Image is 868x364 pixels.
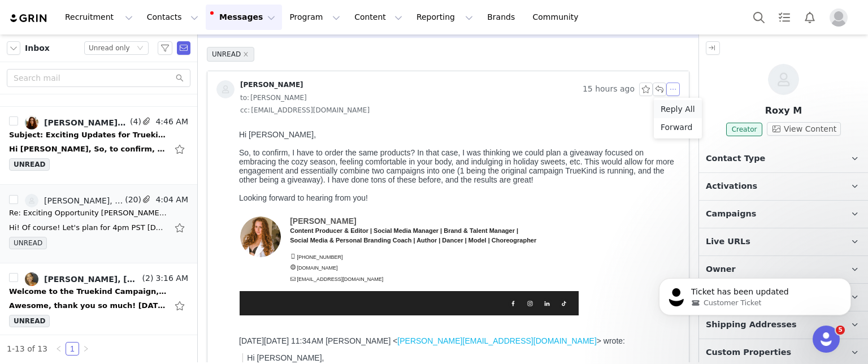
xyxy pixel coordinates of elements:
span: Social Media & Personal Branding Coach | Author | Dancer | Model | Choreographer [55,111,302,118]
img: Roxy M [768,64,799,95]
a: [DOMAIN_NAME] [63,140,103,145]
span: UNREAD [9,158,50,171]
a: Tasks [772,5,797,30]
img: ba195e5e-2597-48a1-84ae-5bd2ca320776--s.jpg [25,272,38,286]
img: instagram [290,173,301,183]
img: 070325f5-7bf4-4b95-9964-04759c944e21--s.jpg [25,194,38,207]
img: icon [56,150,61,155]
div: Awesome, thank you so much! On Mon, Sep 29, 2025 at 1:54 PM Trisha Leopando <trisha@truekind.com>... [9,300,167,311]
div: Hi! Of course! Let's plan for 4pm PST tomorrow and I will confirm with Chloe! Lexi Goodman Manage... [9,222,167,233]
a: [PERSON_NAME], [PERSON_NAME] [25,272,140,286]
span: Contact Type [706,153,765,165]
button: Messages [206,5,282,30]
div: Hi [PERSON_NAME], [5,5,441,14]
li: Forward [654,118,702,136]
p: We appreciate your creativity and can’t wait to see what you come up with! [12,280,441,289]
img: tiktok [324,173,335,183]
i: icon: search [176,74,184,82]
span: Content Producer & Editor | Social Media Manager | Brand & Talent Manager | [55,102,284,109]
div: [PERSON_NAME], [PERSON_NAME] [44,196,123,205]
img: icon [56,139,61,144]
li: 1-13 of 13 [7,342,47,356]
div: So, to confirm, I have to order the same products? In that case, I was thinking we could plan a g... [5,23,441,59]
span: [PERSON_NAME] [55,91,121,100]
button: Reporting [410,5,480,30]
span: UNREAD [207,47,254,62]
div: Hi Trisha, So, to confirm, I have to order the same products? In that case, I was thinking we cou... [9,144,167,155]
span: (4) [128,116,141,128]
p: Roxy M [699,104,868,118]
a: [EMAIL_ADDRESS][DOMAIN_NAME] [63,151,149,157]
span: (20) [123,194,141,206]
div: Looking forward to hearing from you! [5,68,441,77]
li: Previous Page [52,342,66,356]
iframe: Intercom notifications message [642,254,868,333]
li: Next Page [79,342,93,356]
div: Subject: Exciting Updates for Truekind Q4 Campaign! ✨ [9,129,167,141]
a: Community [526,5,591,30]
span: Activations [706,180,757,193]
span: 15 hours ago [583,83,635,96]
i: icon: left [55,345,62,352]
i: icon: down [137,45,144,53]
a: [PERSON_NAME][EMAIL_ADDRESS][DOMAIN_NAME] [163,211,362,220]
span: [EMAIL_ADDRESS][DOMAIN_NAME] [240,104,370,116]
div: Re: Exciting Opportunity Chloe x Truekind — Let’s Create Together! [9,207,167,219]
a: [PHONE_NUMBER] [63,129,108,135]
span: Custom Properties [706,346,791,359]
img: grin logo [9,13,49,24]
iframe: Intercom live chat [813,326,840,353]
div: Welcome to the Truekind Campaign, Elizabeth! [9,286,167,297]
i: icon: close [243,51,249,57]
span: 5 [836,326,845,335]
button: Search [747,5,771,30]
p: Best, [PERSON_NAME] [12,297,441,315]
img: 146d0412-bef4-4e41-9c74-670c3fd9573f.jpg [25,116,38,129]
a: [PERSON_NAME] [216,80,303,98]
span: UNREAD [9,315,50,327]
p: Hi [PERSON_NAME], [12,228,441,237]
img: facebook [274,173,284,183]
span: cc: [240,104,250,116]
button: Contacts [140,5,205,30]
li: 1 [66,342,79,356]
a: [PERSON_NAME], [PERSON_NAME], [PERSON_NAME] [25,116,128,129]
span: Live URLs [706,236,750,248]
button: Profile [823,8,859,27]
button: Program [283,5,347,30]
a: [PERSON_NAME], [PERSON_NAME] [25,194,123,207]
div: [PERSON_NAME], [PERSON_NAME] [44,275,140,284]
img: placeholder-profile.jpg [830,8,848,27]
div: [PERSON_NAME], [PERSON_NAME], [PERSON_NAME] [44,118,128,127]
div: Unread only [89,42,130,54]
button: Recruitment [58,5,140,30]
div: [PERSON_NAME] [240,80,303,89]
span: Creator [726,123,763,136]
div: [PERSON_NAME] 15 hours agoto:[PERSON_NAME] cc:[EMAIL_ADDRESS][DOMAIN_NAME] [207,71,689,125]
p: Thanks for checking in and for reviewing the brief! 💖 Yes, you’re right — we only have a limited ... [12,245,441,272]
button: View Content [767,122,841,136]
img: linkedin [307,173,318,183]
div: [DATE][DATE] 11:34 AM [PERSON_NAME] < > wrote: [5,211,441,220]
button: Content [348,5,409,30]
li: Reply All [654,100,702,118]
span: Send Email [177,41,190,55]
img: __tpx__ [5,192,6,193]
i: icon: right [83,345,89,352]
strong: Truekind® Convertible Strapless Bandeau Bra [59,254,233,263]
span: Campaigns [706,208,756,220]
a: Brands [480,5,525,30]
img: placeholder-contacts.jpeg [216,80,235,98]
a: 1 [66,343,79,355]
span: UNREAD [9,237,47,249]
img: photo [6,91,46,132]
button: Notifications [797,5,822,30]
img: icon [56,128,61,133]
span: Inbox [25,42,50,54]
